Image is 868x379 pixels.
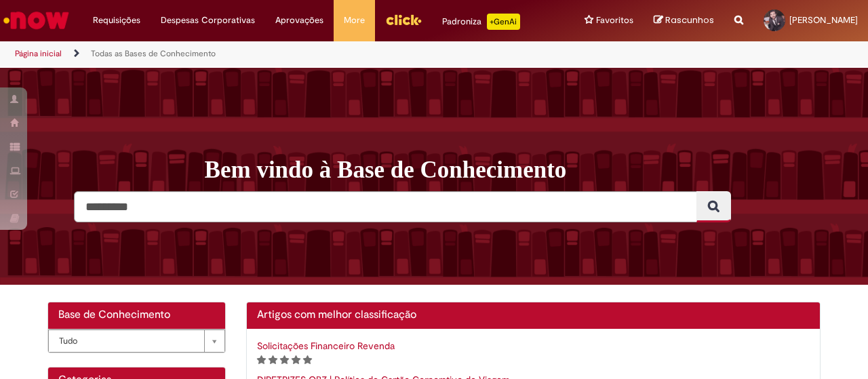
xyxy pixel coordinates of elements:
[789,14,858,26] span: [PERSON_NAME]
[654,14,714,27] a: Rascunhos
[74,191,697,222] input: Pesquisar
[596,14,633,27] span: Favoritos
[91,48,216,59] a: Todas as Bases de Conhecimento
[275,14,323,27] span: Aprovações
[292,355,300,365] i: 4
[269,355,277,365] i: 2
[280,355,289,365] i: 3
[205,156,831,184] h1: Bem vindo à Base de Conhecimento
[696,191,731,222] button: Pesquisar
[10,41,568,66] ul: Trilhas de página
[303,355,312,365] i: 5
[15,48,62,59] a: Página inicial
[442,14,520,30] div: Padroniza
[665,14,714,26] span: Rascunhos
[257,309,810,321] h2: Artigos com melhor classificação
[344,14,365,27] span: More
[48,329,225,353] div: Bases de Conhecimento
[487,14,520,30] p: +GenAi
[161,14,255,27] span: Despesas Corporativas
[93,14,140,27] span: Requisições
[385,9,422,30] img: click_logo_yellow_360x200.png
[59,330,197,352] span: Tudo
[257,353,312,365] span: Classificação de artigo - Somente leitura
[58,309,215,321] h2: Base de Conhecimento
[257,355,266,365] i: 1
[1,7,71,34] img: ServiceNow
[257,340,395,352] a: Solicitações Financeiro Revenda
[48,330,225,353] a: Tudo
